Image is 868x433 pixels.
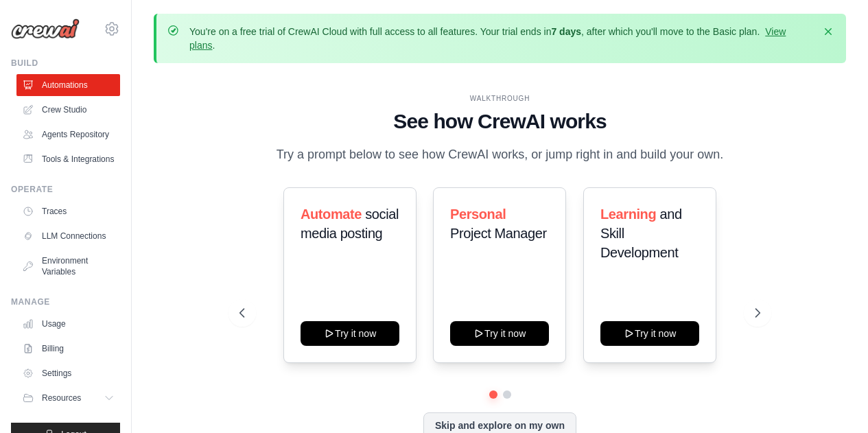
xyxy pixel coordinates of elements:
a: Settings [16,362,120,384]
a: Tools & Integrations [16,148,120,170]
a: Usage [16,313,120,335]
div: WALKTHROUGH [239,93,760,104]
a: Environment Variables [16,250,120,283]
p: Try a prompt below to see how CrewAI works, or jump right in and build your own. [270,145,731,165]
a: LLM Connections [16,225,120,247]
button: Try it now [301,321,399,346]
span: Resources [42,393,81,403]
a: Crew Studio [16,99,120,121]
iframe: Chat Widget [799,367,868,433]
a: Agents Repository [16,124,120,145]
span: Automate [301,207,362,222]
p: You're on a free trial of CrewAI Cloud with full access to all features. Your trial ends in , aft... [189,25,813,52]
span: Project Manager [450,226,547,241]
strong: 7 days [551,26,581,37]
div: Build [11,58,120,69]
a: Billing [16,338,120,360]
img: Logo [11,19,80,39]
h1: See how CrewAI works [239,109,760,134]
a: Automations [16,74,120,96]
a: Traces [16,200,120,222]
span: Learning [600,207,656,222]
span: and Skill Development [600,207,682,260]
span: Personal [450,207,506,222]
div: Manage [11,296,120,307]
button: Try it now [450,321,549,346]
button: Try it now [600,321,699,346]
button: Resources [16,387,120,409]
div: Operate [11,184,120,195]
span: social media posting [301,207,399,241]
